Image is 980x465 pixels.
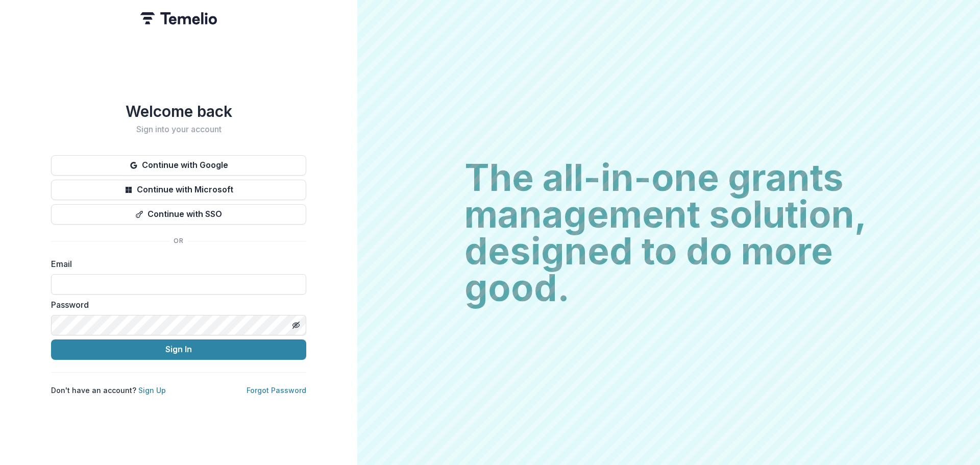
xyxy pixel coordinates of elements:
a: Sign Up [138,386,166,395]
p: Don't have an account? [51,385,166,396]
button: Sign In [51,339,306,360]
button: Continue with Microsoft [51,180,306,200]
h1: Welcome back [51,102,306,120]
a: Forgot Password [247,386,306,395]
button: Continue with SSO [51,204,306,225]
button: Toggle password visibility [288,317,304,333]
img: Temelio [140,12,217,25]
label: Email [51,258,300,270]
label: Password [51,299,300,311]
h2: Sign into your account [51,125,306,134]
button: Continue with Google [51,155,306,176]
